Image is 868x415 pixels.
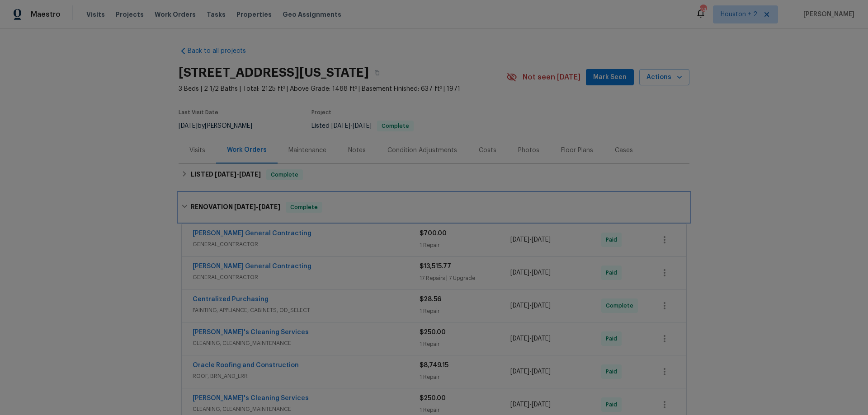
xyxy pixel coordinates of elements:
span: [DATE] [532,270,551,276]
div: 1 Repair [420,373,510,382]
div: 1 Repair [420,307,510,316]
span: Complete [606,301,637,310]
div: by [PERSON_NAME] [179,121,263,131]
span: PAINTING, APPLIANCE, CABINETS, OD_SELECT [193,306,420,315]
span: [DATE] [510,237,529,243]
span: [DATE] [215,171,236,177]
span: [DATE] [179,123,198,129]
button: Actions [639,69,689,86]
span: - [510,301,551,310]
span: [DATE] [532,401,551,408]
div: 17 Repairs | 7 Upgrade [420,274,510,283]
span: [DATE] [510,303,529,309]
span: GENERAL_CONTRACTOR [193,273,420,282]
div: Notes [348,146,366,155]
span: - [234,204,280,210]
div: Costs [479,146,496,155]
div: 1 Repair [420,241,510,250]
span: Paid [606,334,621,343]
span: Geo Assignments [283,10,341,19]
button: Mark Seen [586,69,634,86]
span: [DATE] [239,171,261,177]
div: LISTED [DATE]-[DATE]Complete [179,164,689,186]
span: Paid [606,367,621,376]
span: - [510,400,551,409]
span: Paid [606,235,621,244]
span: Project [311,110,331,115]
a: [PERSON_NAME] General Contracting [193,263,311,270]
span: Listed [311,123,414,129]
span: $700.00 [420,230,447,237]
h2: [STREET_ADDRESS][US_STATE] [179,68,369,77]
div: Visits [189,146,205,155]
span: 3 Beds | 2 1/2 Baths | Total: 2125 ft² | Above Grade: 1488 ft² | Basement Finished: 637 ft² | 1971 [179,84,506,93]
a: [PERSON_NAME]'s Cleaning Services [193,329,309,336]
h6: LISTED [191,169,261,180]
div: RENOVATION [DATE]-[DATE]Complete [179,193,689,222]
div: Condition Adjustments [387,146,457,155]
div: Maintenance [288,146,326,155]
a: [PERSON_NAME] General Contracting [193,230,311,237]
span: Actions [646,72,682,83]
span: $250.00 [420,395,446,401]
span: Complete [267,170,302,179]
span: [DATE] [353,123,372,129]
h6: RENOVATION [191,202,280,213]
span: - [510,235,551,244]
div: 1 Repair [420,406,510,415]
span: Projects [116,10,144,19]
span: Tasks [207,11,226,18]
span: [DATE] [331,123,350,129]
a: Oracle Roofing and Construction [193,362,299,368]
span: Complete [378,123,413,129]
span: $250.00 [420,329,446,336]
span: Mark Seen [593,72,627,83]
div: Photos [518,146,539,155]
span: Houston + 2 [721,10,757,19]
span: [DATE] [510,401,529,408]
div: Work Orders [227,145,267,154]
span: Visits [86,10,105,19]
span: Maestro [31,10,61,19]
span: [PERSON_NAME] [800,10,854,19]
span: $8,749.15 [420,362,448,368]
div: Floor Plans [561,146,593,155]
span: Complete [287,203,321,212]
span: Last Visit Date [179,110,218,115]
div: 1 Repair [420,340,510,349]
a: Back to all projects [179,47,265,56]
span: [DATE] [510,336,529,342]
span: [DATE] [510,270,529,276]
a: [PERSON_NAME]'s Cleaning Services [193,395,309,401]
span: CLEANING, CLEANING_MAINTENANCE [193,405,420,414]
span: Paid [606,400,621,409]
span: $13,515.77 [420,263,451,270]
span: $28.56 [420,296,441,303]
span: CLEANING, CLEANING_MAINTENANCE [193,339,420,348]
button: Copy Address [369,65,385,81]
span: [DATE] [532,237,551,243]
span: Properties [236,10,272,19]
span: - [331,123,372,129]
span: - [510,268,551,277]
span: [DATE] [510,368,529,375]
div: Cases [615,146,633,155]
a: Centralized Purchasing [193,296,269,303]
span: - [215,171,261,177]
span: Not seen [DATE] [523,73,580,82]
span: [DATE] [532,303,551,309]
div: 24 [700,5,706,14]
span: [DATE] [532,368,551,375]
span: ROOF, BRN_AND_LRR [193,372,420,381]
span: [DATE] [234,204,256,210]
span: Work Orders [155,10,196,19]
span: GENERAL_CONTRACTOR [193,240,420,249]
span: - [510,367,551,376]
span: Paid [606,268,621,277]
span: [DATE] [259,204,280,210]
span: - [510,334,551,343]
span: [DATE] [532,336,551,342]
